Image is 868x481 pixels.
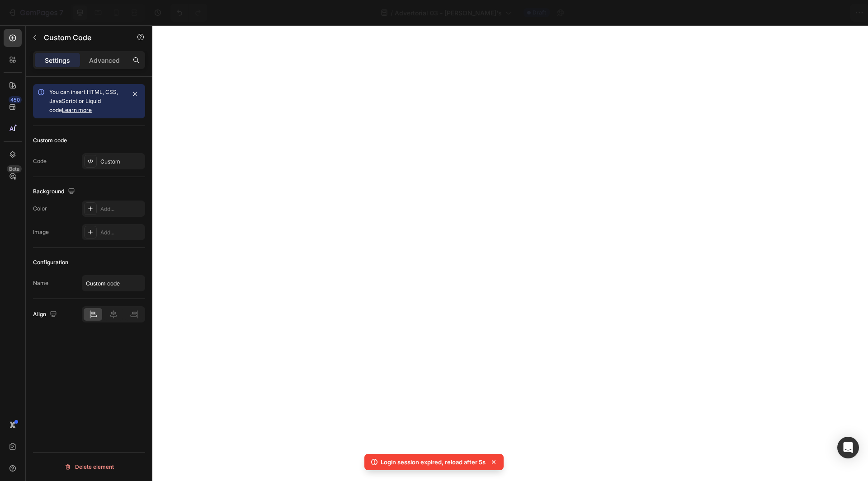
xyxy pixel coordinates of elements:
div: Background [33,186,77,198]
div: Undo/Redo [170,4,207,22]
span: Advertorial 03 - [PERSON_NAME]'s [395,8,502,18]
button: Publish [808,4,846,22]
div: Open Intercom Messenger [837,437,859,458]
iframe: Design area [152,25,868,481]
div: Add... [100,229,143,237]
span: Draft [533,9,546,17]
p: Settings [45,56,70,65]
div: Align [33,308,59,321]
div: Image [33,228,49,236]
div: Name [33,279,48,287]
div: Beta [7,165,22,173]
p: Advanced [89,56,120,65]
button: Delete element [33,460,145,474]
div: Custom [100,158,143,166]
button: Save [774,4,804,22]
div: Color [33,205,47,213]
div: Code [33,157,47,165]
p: Login session expired, reload after 5s [381,458,486,467]
div: Custom code [33,136,67,145]
div: 450 [9,96,22,103]
span: / [391,8,393,18]
div: Configuration [33,258,68,266]
a: Learn more [62,107,92,113]
p: 7 [59,7,63,18]
button: 7 [4,4,67,22]
p: Custom Code [44,32,121,43]
div: Add... [100,205,143,213]
span: You can insert HTML, CSS, JavaScript or Liquid code [49,89,118,113]
span: Save [782,9,797,17]
div: Delete element [64,462,114,472]
div: Publish [816,8,838,18]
